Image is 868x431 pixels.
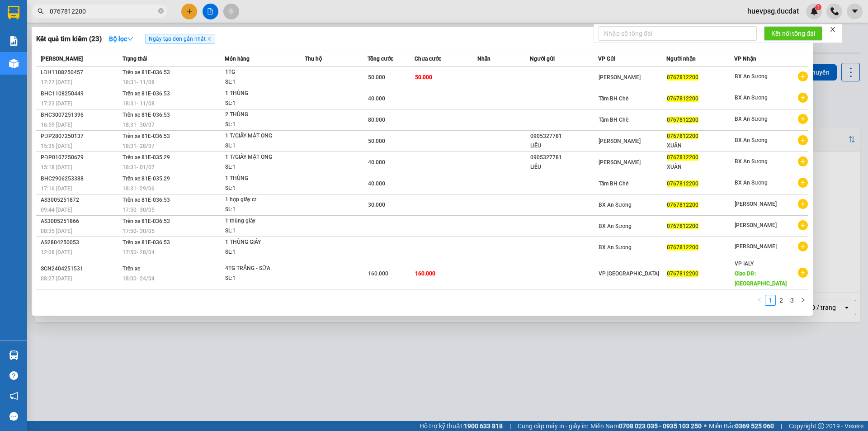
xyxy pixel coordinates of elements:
[667,133,698,139] span: 0767812200
[798,178,808,188] span: plus-circle
[225,226,293,236] div: SL: 1
[735,243,777,250] span: [PERSON_NAME]
[667,180,698,187] span: 0767812200
[41,68,120,77] div: LĐH1108250457
[530,141,598,151] div: LIỄU
[667,141,734,151] div: XUÂN
[599,202,632,208] span: BX An Sương
[9,350,19,360] img: warehouse-icon
[158,8,164,14] span: close-circle
[735,201,777,207] span: [PERSON_NAME]
[754,295,765,306] li: Previous Page
[123,249,155,256] span: 17:50 - 28/04
[225,67,293,77] div: 1TG
[368,270,388,277] span: 160.000
[305,56,322,62] span: Thu hộ
[735,95,768,101] span: BX An Sương
[415,56,441,62] span: Chưa cước
[776,295,787,306] li: 2
[225,247,293,257] div: SL: 1
[123,154,170,161] span: Trên xe 81E-035.29
[41,143,72,149] span: 15:35 [DATE]
[368,159,385,166] span: 40.000
[36,34,102,44] h3: Kết quả tìm kiếm ( 23 )
[765,295,775,305] a: 1
[830,26,836,33] span: close
[123,275,155,282] span: 18:00 - 24/04
[102,32,141,46] button: Bộ lọcdown
[50,6,156,16] input: Tìm tên, số ĐT hoặc mã đơn
[599,244,632,251] span: BX An Sương
[123,133,170,139] span: Trên xe 81E-036.53
[225,56,250,62] span: Món hàng
[41,164,72,171] span: 15:18 [DATE]
[225,99,293,109] div: SL: 1
[797,295,808,306] button: right
[207,37,212,41] span: close
[225,89,293,99] div: 1 THÙNG
[800,297,806,303] span: right
[667,117,698,123] span: 0767812200
[123,143,155,149] span: 18:31 - 28/07
[735,158,768,165] span: BX An Sương
[415,270,435,277] span: 160.000
[225,274,293,284] div: SL: 1
[368,56,393,62] span: Tổng cước
[667,202,698,208] span: 0767812200
[123,185,155,192] span: 18:31 - 29/06
[123,207,155,213] span: 17:50 - 30/05
[667,162,734,172] div: XUÂN
[127,36,133,42] span: down
[599,117,628,123] span: Tâm BH Chè
[477,56,491,62] span: Nhãn
[41,122,72,128] span: 16:59 [DATE]
[123,164,155,171] span: 18:31 - 01/07
[123,175,170,182] span: Trên xe 81E-035.29
[145,34,215,44] span: Ngày tạo đơn gần nhất
[798,135,808,145] span: plus-circle
[41,185,72,192] span: 17:16 [DATE]
[9,392,18,400] span: notification
[225,131,293,141] div: 1 T/GIẤY MẬT ONG
[771,28,815,38] span: Kết nối tổng đài
[368,202,385,208] span: 30.000
[123,197,170,203] span: Trên xe 81E-036.53
[666,56,696,62] span: Người nhận
[764,26,822,41] button: Kết nối tổng đài
[765,295,776,306] li: 1
[225,216,293,226] div: 1 thùng giáy
[225,120,293,130] div: SL: 1
[735,116,768,122] span: BX An Sương
[123,228,155,234] span: 17:50 - 30/05
[667,223,698,229] span: 0767812200
[368,117,385,123] span: 80.000
[776,295,786,305] a: 2
[109,35,133,43] strong: Bộ lọc
[368,138,385,144] span: 50.000
[123,79,155,85] span: 18:31 - 11/08
[41,110,120,120] div: BHC3007251396
[798,268,808,278] span: plus-circle
[735,137,768,143] span: BX An Sương
[530,132,598,141] div: 0905327781
[225,264,293,274] div: 4TG TRẮNG - SỮA
[123,90,170,97] span: Trên xe 81E-036.53
[415,74,432,81] span: 50.000
[41,89,120,99] div: BHC1108250449
[41,238,120,247] div: AS2804250053
[225,141,293,151] div: SL: 1
[123,265,140,272] span: Trên xe
[225,237,293,247] div: 1 THÙNG GIẤY
[41,56,83,62] span: [PERSON_NAME]
[735,222,777,228] span: [PERSON_NAME]
[9,36,19,46] img: solution-icon
[123,112,170,118] span: Trên xe 81E-036.53
[9,412,18,421] span: message
[38,8,44,14] span: search
[41,264,120,274] div: SGN2404251531
[530,162,598,172] div: LIỄU
[599,180,628,187] span: Tâm BH Chè
[754,295,765,306] button: left
[598,56,615,62] span: VP Gửi
[8,6,19,19] img: logo-vxr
